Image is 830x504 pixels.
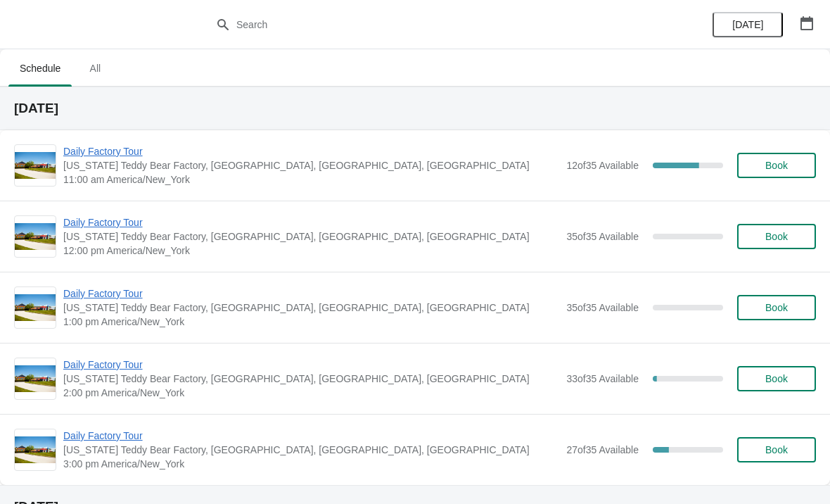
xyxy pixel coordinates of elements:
span: Daily Factory Tour [63,144,559,158]
span: 27 of 35 Available [566,444,639,455]
span: [DATE] [732,19,763,30]
span: 33 of 35 Available [566,373,639,384]
span: 11:00 am America/New_York [63,172,559,187]
input: Search [236,12,622,37]
span: 35 of 35 Available [566,231,639,242]
span: 12 of 35 Available [566,160,639,171]
span: [US_STATE] Teddy Bear Factory, [GEOGRAPHIC_DATA], [GEOGRAPHIC_DATA], [GEOGRAPHIC_DATA] [63,443,559,457]
span: Daily Factory Tour [63,429,559,443]
span: Book [765,231,788,242]
img: Daily Factory Tour | Vermont Teddy Bear Factory, Shelburne Road, Shelburne, VT, USA | 12:00 pm Am... [15,223,56,251]
span: Book [765,160,788,171]
button: Book [737,295,816,320]
span: Book [765,444,788,455]
button: Book [737,366,816,391]
span: [US_STATE] Teddy Bear Factory, [GEOGRAPHIC_DATA], [GEOGRAPHIC_DATA], [GEOGRAPHIC_DATA] [63,372,559,386]
span: Daily Factory Tour [63,358,559,372]
span: Daily Factory Tour [63,215,559,229]
span: Book [765,302,788,313]
span: 3:00 pm America/New_York [63,457,559,471]
span: Schedule [8,56,72,81]
span: 2:00 pm America/New_York [63,386,559,400]
span: Book [765,373,788,384]
img: Daily Factory Tour | Vermont Teddy Bear Factory, Shelburne Road, Shelburne, VT, USA | 11:00 am Am... [15,152,56,179]
span: 35 of 35 Available [566,302,639,313]
span: [US_STATE] Teddy Bear Factory, [GEOGRAPHIC_DATA], [GEOGRAPHIC_DATA], [GEOGRAPHIC_DATA] [63,301,559,315]
span: All [77,56,113,81]
button: Book [737,224,816,249]
img: Daily Factory Tour | Vermont Teddy Bear Factory, Shelburne Road, Shelburne, VT, USA | 1:00 pm Ame... [15,294,56,322]
button: Book [737,437,816,462]
img: Daily Factory Tour | Vermont Teddy Bear Factory, Shelburne Road, Shelburne, VT, USA | 3:00 pm Ame... [15,436,56,464]
img: Daily Factory Tour | Vermont Teddy Bear Factory, Shelburne Road, Shelburne, VT, USA | 2:00 pm Ame... [15,365,56,393]
span: [US_STATE] Teddy Bear Factory, [GEOGRAPHIC_DATA], [GEOGRAPHIC_DATA], [GEOGRAPHIC_DATA] [63,158,559,172]
h2: [DATE] [14,101,816,115]
span: 1:00 pm America/New_York [63,315,559,329]
span: [US_STATE] Teddy Bear Factory, [GEOGRAPHIC_DATA], [GEOGRAPHIC_DATA], [GEOGRAPHIC_DATA] [63,229,559,244]
button: Book [737,153,816,178]
button: [DATE] [713,12,783,37]
span: 12:00 pm America/New_York [63,244,559,258]
span: Daily Factory Tour [63,286,559,301]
